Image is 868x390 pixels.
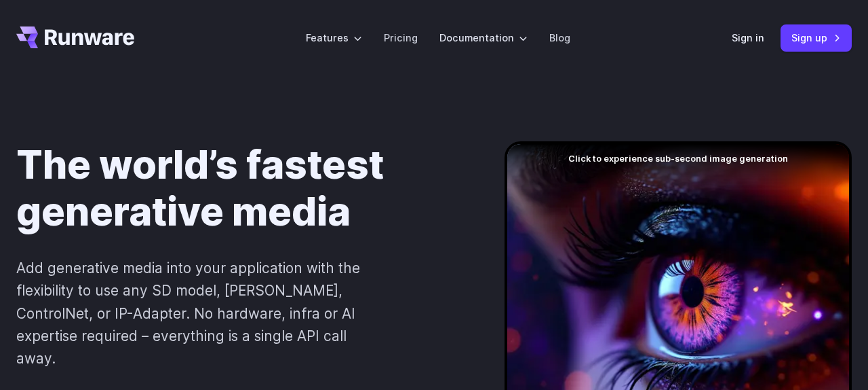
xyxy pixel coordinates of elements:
h1: The world’s fastest generative media [16,141,461,235]
p: Add generative media into your application with the flexibility to use any SD model, [PERSON_NAME... [16,257,372,370]
a: Blog [549,30,570,46]
label: Documentation [439,30,528,46]
a: Sign in [732,30,764,46]
a: Pricing [384,30,418,46]
a: Sign up [781,24,852,51]
a: Go to / [16,26,134,48]
label: Features [306,30,362,46]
